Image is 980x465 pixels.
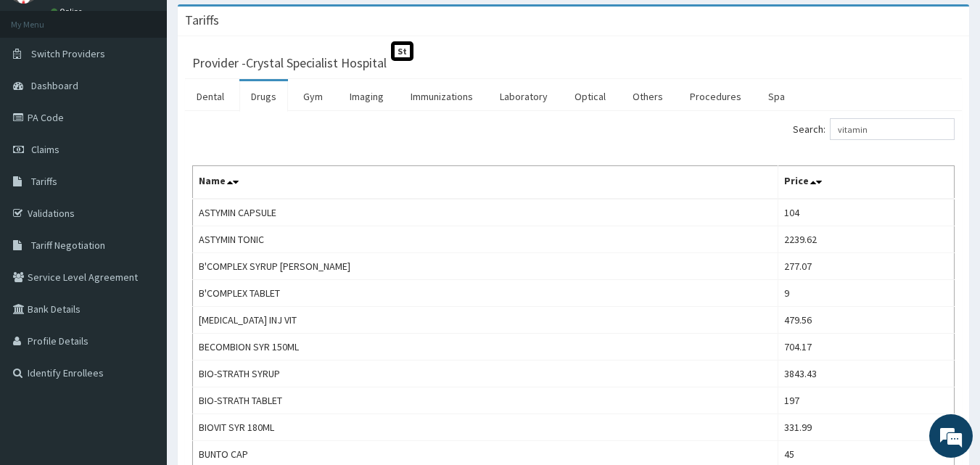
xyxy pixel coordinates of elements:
td: B'COMPLEX SYRUP [PERSON_NAME] [193,253,778,280]
td: 2239.62 [778,226,955,253]
span: We're online! [84,140,200,287]
a: Immunizations [399,81,485,112]
td: ASTYMIN CAPSULE [193,199,778,226]
td: BIO-STRATH TABLET [193,387,778,414]
a: Spa [757,81,796,112]
td: 331.99 [778,414,955,441]
a: Dental [185,81,236,112]
span: Switch Providers [31,47,105,60]
a: Gym [292,81,334,112]
span: Dashboard [31,79,78,92]
td: 704.17 [778,334,955,361]
td: [MEDICAL_DATA] INJ VIT [193,307,778,334]
td: B'COMPLEX TABLET [193,280,778,307]
div: Chat with us now [75,81,244,100]
span: Tariffs [31,175,57,188]
input: Search: [830,118,955,140]
a: Procedures [678,81,753,112]
span: Tariff Negotiation [31,239,105,252]
a: Laboratory [488,81,559,112]
td: 104 [778,199,955,226]
a: Others [621,81,675,112]
img: d_794563401_company_1708531726252_794563401 [27,73,59,109]
td: 9 [778,280,955,307]
th: Name [193,166,778,199]
h3: Provider - Crystal Specialist Hospital [192,57,387,70]
td: 479.56 [778,307,955,334]
td: 277.07 [778,253,955,280]
a: Drugs [239,81,288,112]
td: 197 [778,387,955,414]
td: BIOVIT SYR 180ML [193,414,778,441]
td: BIO-STRATH SYRUP [193,361,778,387]
label: Search: [793,118,955,140]
td: 3843.43 [778,361,955,387]
td: ASTYMIN TONIC [193,226,778,253]
a: Imaging [338,81,395,112]
span: St [391,41,413,61]
th: Price [778,166,955,199]
div: Minimize live chat window [238,7,273,42]
textarea: Type your message and hit 'Enter' [7,310,276,361]
a: Online [51,7,86,17]
h3: Tariffs [185,14,219,27]
a: Optical [563,81,617,112]
td: BECOMBION SYR 150ML [193,334,778,361]
span: Claims [31,143,59,156]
